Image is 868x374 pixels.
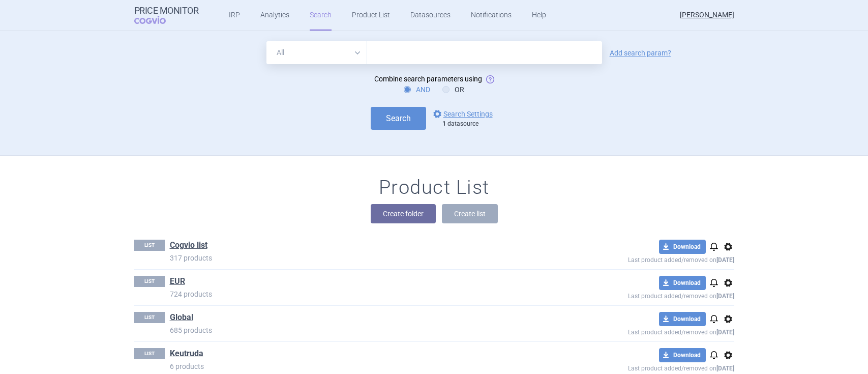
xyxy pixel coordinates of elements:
button: Create list [442,204,498,223]
strong: [DATE] [716,293,734,300]
a: Price MonitorCOGVIO [134,6,199,25]
h1: Cogvio list [170,240,207,253]
a: Add search param? [610,49,671,56]
p: 724 products [170,289,554,299]
strong: 1 [442,120,446,127]
h1: Keutruda [170,348,203,361]
span: Combine search parameters using [374,75,482,83]
span: COGVIO [134,16,180,24]
p: LIST [134,348,165,359]
button: Create folder [371,204,436,223]
a: Cogvio list [170,240,207,251]
label: OR [442,84,464,95]
a: Global [170,312,193,323]
p: Last product added/removed on [554,326,734,336]
p: 317 products [170,253,554,263]
p: LIST [134,312,165,323]
button: Download [659,276,706,290]
button: Download [659,348,706,362]
strong: [DATE] [716,256,734,264]
button: Search [371,107,426,130]
label: AND [404,84,430,95]
div: datasource [442,120,498,128]
strong: Price Monitor [134,6,199,16]
p: 685 products [170,325,554,335]
strong: [DATE] [716,365,734,372]
p: LIST [134,276,165,287]
a: Keutruda [170,348,203,359]
a: Search Settings [431,108,493,120]
a: EUR [170,276,185,287]
button: Download [659,240,706,254]
p: LIST [134,240,165,251]
p: 6 products [170,361,554,371]
p: Last product added/removed on [554,290,734,300]
p: Last product added/removed on [554,362,734,372]
h1: EUR [170,276,185,289]
p: Last product added/removed on [554,254,734,264]
h1: Product List [379,176,490,199]
strong: [DATE] [716,329,734,336]
button: Download [659,312,706,326]
h1: Global [170,312,193,325]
